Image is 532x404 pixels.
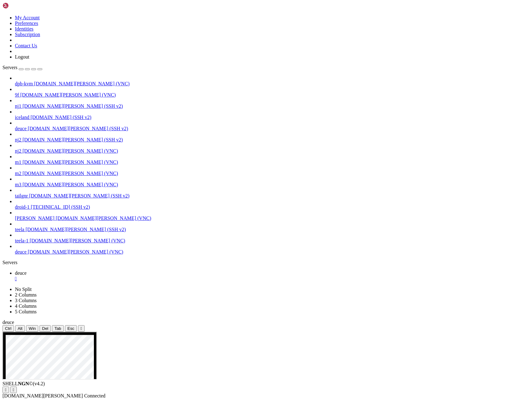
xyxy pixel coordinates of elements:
[2,393,83,398] span: [DOMAIN_NAME][PERSON_NAME]
[22,182,118,187] span: [DOMAIN_NAME][PERSON_NAME] (VNC)
[15,81,33,86] span: dpb-kvm
[18,326,23,331] span: Alt
[15,182,21,187] span: m3
[2,320,14,325] span: deuce
[30,238,125,243] span: [DOMAIN_NAME][PERSON_NAME] (VNC)
[15,292,37,297] a: 2 Columns
[42,326,48,331] span: Del
[15,126,26,131] span: deuce
[15,165,530,176] li: m2 [DOMAIN_NAME][PERSON_NAME] (VNC)
[29,193,130,198] span: [DOMAIN_NAME][PERSON_NAME] (SSH v2)
[15,159,530,165] a: m1 [DOMAIN_NAME][PERSON_NAME] (VNC)
[52,325,64,332] button: Tab
[15,276,530,282] a: 
[15,309,37,314] a: 5 Columns
[22,159,118,165] span: [DOMAIN_NAME][PERSON_NAME] (VNC)
[2,65,17,70] span: Servers
[5,326,12,331] span: Ctrl
[15,193,530,199] a: tailgnr [DOMAIN_NAME][PERSON_NAME] (SSH v2)
[15,298,37,303] a: 3 Columns
[15,270,26,276] span: deuce
[15,92,19,97] span: 9f
[15,227,24,232] span: teela
[15,137,21,142] span: nj2
[15,131,530,143] li: nj2 [DOMAIN_NAME][PERSON_NAME] (SSH v2)
[28,249,123,254] span: [DOMAIN_NAME][PERSON_NAME] (VNC)
[18,381,29,386] b: NGN
[15,148,21,154] span: nj2
[15,159,21,165] span: m1
[15,148,530,154] a: nj2 [DOMAIN_NAME][PERSON_NAME] (VNC)
[15,103,530,109] a: nj1 [DOMAIN_NAME][PERSON_NAME] (SSH v2)
[15,244,530,255] li: deuce [DOMAIN_NAME][PERSON_NAME] (VNC)
[54,326,61,331] span: Tab
[15,81,530,87] a: dpb-kvm [DOMAIN_NAME][PERSON_NAME] (VNC)
[15,143,530,154] li: nj2 [DOMAIN_NAME][PERSON_NAME] (VNC)
[15,109,530,120] li: iceland [DOMAIN_NAME] (SSH v2)
[15,204,530,210] a: droid-1 [TECHNICAL_ID] (SSH v2)
[29,326,36,331] span: Win
[31,204,90,210] span: [TECHNICAL_ID] (SSH v2)
[15,15,40,20] a: My Account
[15,238,530,244] a: teela-1 [DOMAIN_NAME][PERSON_NAME] (VNC)
[34,81,130,86] span: [DOMAIN_NAME][PERSON_NAME] (VNC)
[15,154,530,165] li: m1 [DOMAIN_NAME][PERSON_NAME] (VNC)
[22,171,118,176] span: [DOMAIN_NAME][PERSON_NAME] (VNC)
[28,126,128,131] span: [DOMAIN_NAME][PERSON_NAME] (SSH v2)
[15,171,530,176] a: m2 [DOMAIN_NAME][PERSON_NAME] (VNC)
[2,325,14,332] button: Ctrl
[65,325,77,332] button: Esc
[15,227,530,232] a: teela [DOMAIN_NAME][PERSON_NAME] (SSH v2)
[15,204,30,210] span: droid-1
[15,32,40,37] a: Subscription
[2,260,530,265] div: Servers
[15,115,29,120] span: iceland
[2,2,38,9] img: Shellngn
[15,270,530,282] a: deuce
[26,325,38,332] button: Win
[15,188,530,199] li: tailgnr [DOMAIN_NAME][PERSON_NAME] (SSH v2)
[15,232,530,244] li: teela-1 [DOMAIN_NAME][PERSON_NAME] (VNC)
[84,393,105,398] span: Connected
[15,216,54,221] span: [PERSON_NAME]
[15,216,530,221] a: [PERSON_NAME] [DOMAIN_NAME][PERSON_NAME] (VNC)
[13,387,14,392] div: 
[15,303,37,309] a: 4 Columns
[25,227,126,232] span: [DOMAIN_NAME][PERSON_NAME] (SSH v2)
[15,325,25,332] button: Alt
[15,193,28,198] span: tailgnr
[15,199,530,210] li: droid-1 [TECHNICAL_ID] (SSH v2)
[15,182,530,188] a: m3 [DOMAIN_NAME][PERSON_NAME] (VNC)
[15,98,530,109] li: nj1 [DOMAIN_NAME][PERSON_NAME] (SSH v2)
[2,65,42,70] a: Servers
[15,54,29,59] a: Logout
[15,115,530,120] a: iceland [DOMAIN_NAME] (SSH v2)
[15,171,21,176] span: m2
[15,120,530,131] li: deuce [DOMAIN_NAME][PERSON_NAME] (SSH v2)
[22,103,123,109] span: [DOMAIN_NAME][PERSON_NAME] (SSH v2)
[78,325,85,332] button: 
[15,21,38,26] a: Preferences
[15,92,530,98] a: 9f [DOMAIN_NAME][PERSON_NAME] (VNC)
[15,238,29,243] span: teela-1
[10,387,17,393] button: 
[15,176,530,188] li: m3 [DOMAIN_NAME][PERSON_NAME] (VNC)
[33,381,45,386] span: 4.2.0
[67,326,74,331] span: Esc
[5,387,7,392] div: 
[2,381,45,386] span: SHELL ©
[15,126,530,131] a: deuce [DOMAIN_NAME][PERSON_NAME] (SSH v2)
[22,137,123,142] span: [DOMAIN_NAME][PERSON_NAME] (SSH v2)
[81,326,82,331] div: 
[15,103,21,109] span: nj1
[20,92,116,97] span: [DOMAIN_NAME][PERSON_NAME] (VNC)
[15,287,32,292] a: No Split
[15,75,530,87] li: dpb-kvm [DOMAIN_NAME][PERSON_NAME] (VNC)
[22,148,118,154] span: [DOMAIN_NAME][PERSON_NAME] (VNC)
[15,137,530,143] a: nj2 [DOMAIN_NAME][PERSON_NAME] (SSH v2)
[15,221,530,232] li: teela [DOMAIN_NAME][PERSON_NAME] (SSH v2)
[2,387,9,393] button: 
[15,26,34,31] a: Identities
[30,115,91,120] span: [DOMAIN_NAME] (SSH v2)
[15,249,26,254] span: deuce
